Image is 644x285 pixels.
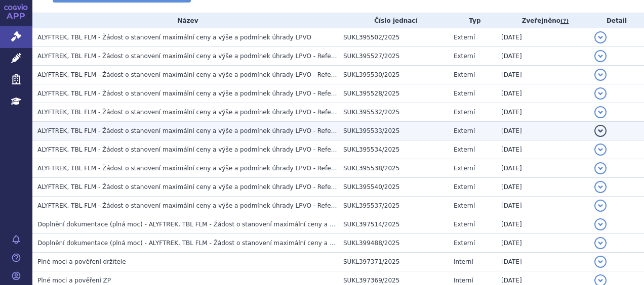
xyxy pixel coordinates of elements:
span: ALYFTREK, TBL FLM - Žádost o stanovení maximální ceny a výše a podmínek úhrady LPVO - Reference 7 [37,165,354,172]
span: Externí [454,221,475,228]
span: Externí [454,165,475,172]
span: ALYFTREK, TBL FLM - Žádost o stanovení maximální ceny a výše a podmínek úhrady LPVO - Reference 6 [37,146,354,153]
span: Externí [454,202,475,209]
button: detail [594,106,607,118]
button: detail [594,31,607,43]
span: ALYFTREK, TBL FLM - Žádost o stanovení maximální ceny a výše a podmínek úhrady LPVO - Reference 8 [37,183,354,191]
span: Doplnění dokumentace (plná moc) - ALYFTREK, TBL FLM - Žádost o stanovení maximální ceny a výše a ... [37,240,422,247]
td: SUKL395538/2025 [338,159,449,178]
span: ALYFTREK, TBL FLM - Žádost o stanovení maximální ceny a výše a podmínek úhrady LPVO - Reference 4 [37,109,354,116]
td: SUKL395537/2025 [338,197,449,215]
span: Externí [454,90,475,97]
td: SUKL395502/2025 [338,28,449,47]
td: [DATE] [496,140,589,159]
button: detail [594,162,607,174]
td: SUKL395527/2025 [338,47,449,66]
td: SUKL395533/2025 [338,122,449,140]
td: [DATE] [496,215,589,234]
span: ALYFTREK, TBL FLM - Žádost o stanovení maximální ceny a výše a podmínek úhrady LPVO - Reference 3 [37,90,354,97]
span: Externí [454,183,475,191]
td: [DATE] [496,253,589,271]
button: detail [594,181,607,193]
span: Externí [454,127,475,134]
td: SUKL399488/2025 [338,234,449,253]
td: [DATE] [496,103,589,122]
th: Detail [589,13,644,28]
td: [DATE] [496,84,589,103]
td: [DATE] [496,178,589,197]
button: detail [594,144,607,156]
td: [DATE] [496,66,589,84]
button: detail [594,125,607,137]
td: SUKL395540/2025 [338,178,449,197]
span: Doplnění dokumentace (plná moc) - ALYFTREK, TBL FLM - Žádost o stanovení maximální ceny a výše a ... [37,221,422,228]
button: detail [594,69,607,81]
button: detail [594,237,607,249]
button: detail [594,87,607,100]
td: [DATE] [496,122,589,140]
button: detail [594,256,607,268]
td: [DATE] [496,28,589,47]
td: [DATE] [496,159,589,178]
th: Typ [449,13,496,28]
td: SUKL395530/2025 [338,66,449,84]
abbr: (?) [560,18,569,25]
span: Plné moci a pověření ZP [37,277,111,284]
td: SUKL397514/2025 [338,215,449,234]
td: [DATE] [496,234,589,253]
span: Externí [454,146,475,153]
span: Externí [454,53,475,60]
span: ALYFTREK, TBL FLM - Žádost o stanovení maximální ceny a výše a podmínek úhrady LPVO - Reference 5 [37,127,354,134]
th: Zveřejněno [496,13,589,28]
button: detail [594,200,607,212]
td: SUKL395534/2025 [338,140,449,159]
span: ALYFTREK, TBL FLM - Žádost o stanovení maximální ceny a výše a podmínek úhrady LPVO - Reference 9 [37,202,354,209]
button: detail [594,50,607,62]
td: [DATE] [496,197,589,215]
td: SUKL395528/2025 [338,84,449,103]
th: Název [32,13,338,28]
span: Interní [454,258,473,265]
span: Externí [454,34,475,41]
button: detail [594,218,607,230]
span: Interní [454,277,473,284]
th: Číslo jednací [338,13,449,28]
span: ALYFTREK, TBL FLM - Žádost o stanovení maximální ceny a výše a podmínek úhrady LPVO [37,34,311,41]
td: SUKL395532/2025 [338,103,449,122]
span: Externí [454,109,475,116]
td: SUKL397371/2025 [338,253,449,271]
td: [DATE] [496,47,589,66]
span: ALYFTREK, TBL FLM - Žádost o stanovení maximální ceny a výše a podmínek úhrady LPVO - Reference 2 [37,71,354,78]
span: Externí [454,240,475,247]
span: Externí [454,71,475,78]
span: Plné moci a pověření držitele [37,258,126,265]
span: ALYFTREK, TBL FLM - Žádost o stanovení maximální ceny a výše a podmínek úhrady LPVO - Reference 1 [37,53,354,60]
